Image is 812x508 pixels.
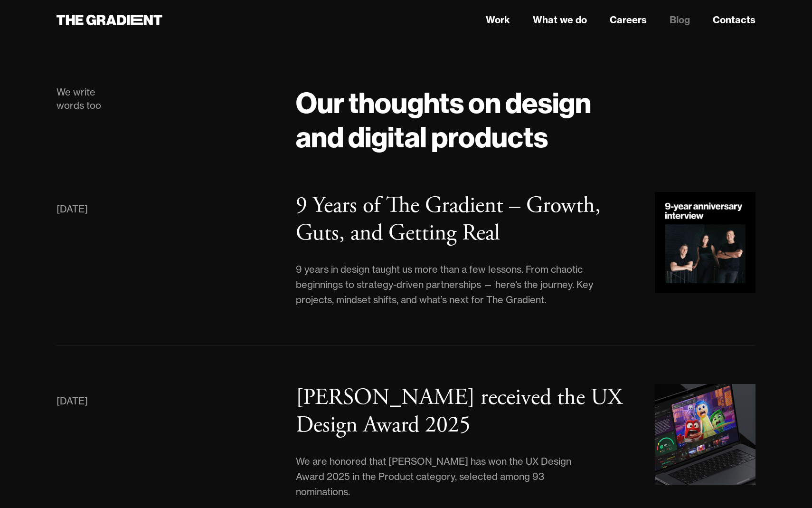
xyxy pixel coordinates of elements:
[610,13,647,27] a: Careers
[57,393,88,409] div: [DATE]
[486,13,510,27] a: Work
[57,86,277,112] div: We write words too
[57,384,755,499] a: [DATE][PERSON_NAME] received the UX Design Award 2025We are honored that [PERSON_NAME] has won th...
[670,13,690,27] a: Blog
[57,201,88,217] div: [DATE]
[296,191,601,248] h3: 9 Years of The Gradient – Growth, Guts, and Getting Real
[57,192,755,307] a: [DATE]9 Years of The Gradient – Growth, Guts, and Getting Real9 years in design taught us more th...
[296,454,598,499] div: We are honored that [PERSON_NAME] has won the UX Design Award 2025 in the Product category, selec...
[296,86,755,154] h1: Our thoughts on design and digital products
[296,383,623,440] h3: [PERSON_NAME] received the UX Design Award 2025
[713,13,755,27] a: Contacts
[533,13,587,27] a: What we do
[296,262,598,307] div: 9 years in design taught us more than a few lessons. From chaotic beginnings to strategy-driven p...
